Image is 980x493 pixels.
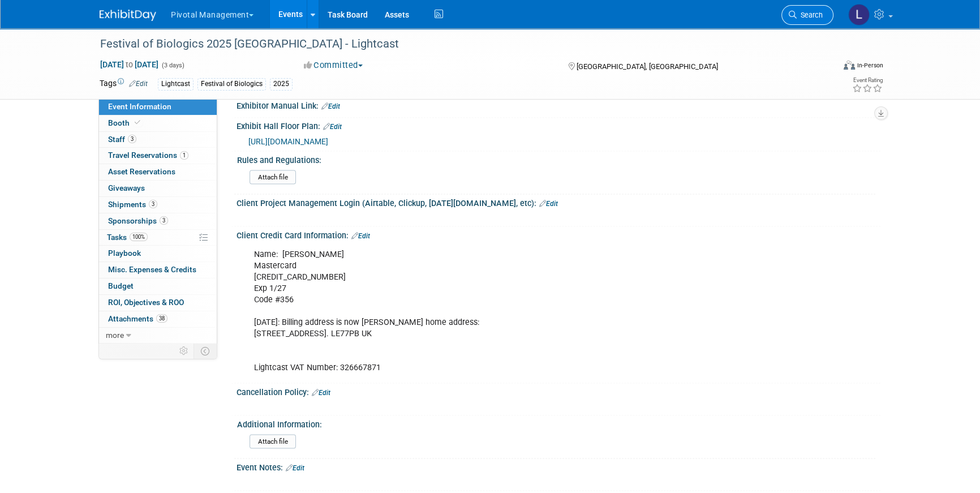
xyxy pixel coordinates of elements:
td: Toggle Event Tabs [194,344,217,358]
span: Shipments [108,200,157,209]
a: [URL][DOMAIN_NAME] [248,136,328,145]
span: [DATE] [DATE] [100,59,159,70]
span: Misc. Expenses & Credits [108,265,196,274]
div: Additional Information: [237,415,875,430]
span: 100% [130,233,148,241]
span: Budget [108,281,134,290]
div: Cancellation Policy: [237,383,880,398]
div: Festival of Biologics [197,78,266,90]
span: 38 [156,314,167,323]
span: Asset Reservations [108,167,175,176]
div: Lightcast [158,78,194,90]
a: Giveaways [99,181,217,196]
img: Format-Inperson.png [844,61,855,70]
a: Event Information [99,99,217,115]
div: Exhibitor Manual Link: [237,97,880,112]
td: Tags [100,78,148,91]
span: Booth [108,118,143,127]
span: more [106,331,124,340]
div: Client Project Management Login (Airtable, Clickup, [DATE][DOMAIN_NAME], etc): [237,194,880,209]
div: Exhibit Hall Floor Plan: [237,118,880,132]
a: Asset Reservations [99,164,217,180]
span: [GEOGRAPHIC_DATA], [GEOGRAPHIC_DATA] [576,62,717,71]
a: Edit [129,80,148,88]
span: Sponsorships [108,216,168,225]
a: Edit [286,464,304,471]
span: 3 [160,216,168,225]
a: more [99,328,217,344]
span: 3 [149,200,157,208]
a: Misc. Expenses & Credits [99,262,217,278]
span: Travel Reservations [108,151,188,160]
span: Event Information [108,102,171,111]
img: Leslie Pelton [848,4,870,25]
span: Search [797,11,823,19]
div: Event Format [767,59,883,76]
a: Edit [351,232,370,239]
span: to [124,60,135,69]
a: Edit [321,102,340,110]
span: Staff [108,135,136,144]
a: ROI, Objectives & ROO [99,295,217,311]
a: Budget [99,278,217,294]
span: 1 [180,151,188,160]
a: Playbook [99,246,217,261]
button: Committed [300,59,367,71]
a: Search [781,5,833,25]
div: Event Rating [852,78,883,83]
a: Edit [539,199,558,207]
a: Travel Reservations1 [99,148,217,164]
span: Giveaways [108,183,145,192]
span: Tasks [107,233,148,242]
a: Shipments3 [99,197,217,213]
div: Event Notes: [237,458,880,473]
div: Client Credit Card Information: [237,226,880,241]
a: Tasks100% [99,230,217,246]
a: Staff3 [99,132,217,148]
a: Sponsorships3 [99,213,217,229]
div: Name: [PERSON_NAME] Mastercard [CREDIT_CARD_NUMBER] Exp 1/27 Code #356 [DATE]: Billing address is... [246,243,756,379]
td: Personalize Event Tab Strip [174,344,194,358]
a: Booth [99,115,217,131]
i: Booth reservation complete [135,119,140,126]
img: ExhibitDay [100,10,156,21]
span: Attachments [108,314,167,323]
div: Rules and Regulations: [237,151,875,165]
a: Attachments38 [99,311,217,327]
span: (3 days) [161,62,184,69]
div: Festival of Biologics 2025 [GEOGRAPHIC_DATA] - Lightcast [96,34,816,54]
span: Playbook [108,248,141,258]
a: Edit [312,388,330,396]
span: 3 [128,135,136,143]
div: 2025 [270,78,293,90]
span: ROI, Objectives & ROO [108,298,184,307]
div: In-Person [857,61,883,70]
a: Edit [323,123,342,131]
